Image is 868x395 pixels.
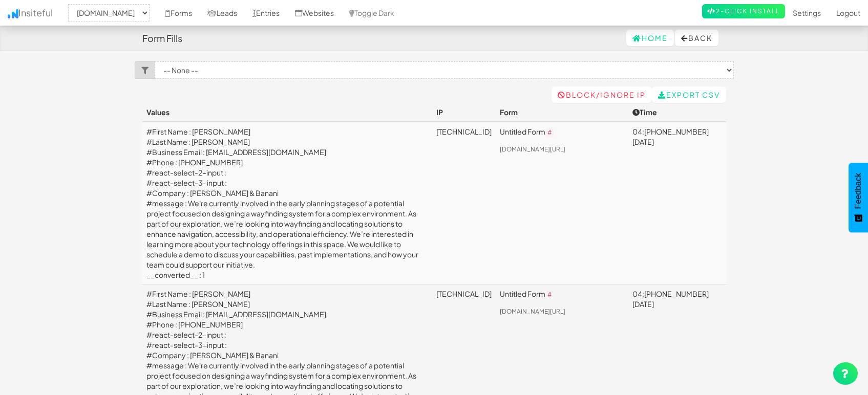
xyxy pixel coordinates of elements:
a: [DOMAIN_NAME][URL] [500,308,565,315]
button: Back [675,30,718,46]
a: Block/Ignore IP [552,86,652,103]
th: Time [628,103,726,122]
code: # [545,291,554,300]
th: Values [142,103,433,122]
a: 2-Click Install [702,4,785,18]
td: 04:[PHONE_NUMBER][DATE] [628,122,726,284]
th: IP [432,103,496,122]
span: Feedback [854,173,863,209]
td: #First Name : [PERSON_NAME] #Last Name : [PERSON_NAME] #Business Email : [EMAIL_ADDRESS][DOMAIN_N... [142,122,433,284]
code: # [545,128,554,138]
button: Feedback - Show survey [849,163,868,232]
th: Form [496,103,628,122]
a: [TECHNICAL_ID] [436,127,492,136]
a: Export CSV [652,86,726,103]
a: [DOMAIN_NAME][URL] [500,145,565,153]
p: Untitled Form [500,126,624,138]
p: Untitled Form [500,289,624,300]
a: [TECHNICAL_ID] [436,289,492,298]
a: Home [626,30,674,46]
img: icon.png [8,9,18,18]
h4: Form Fills [142,33,182,43]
